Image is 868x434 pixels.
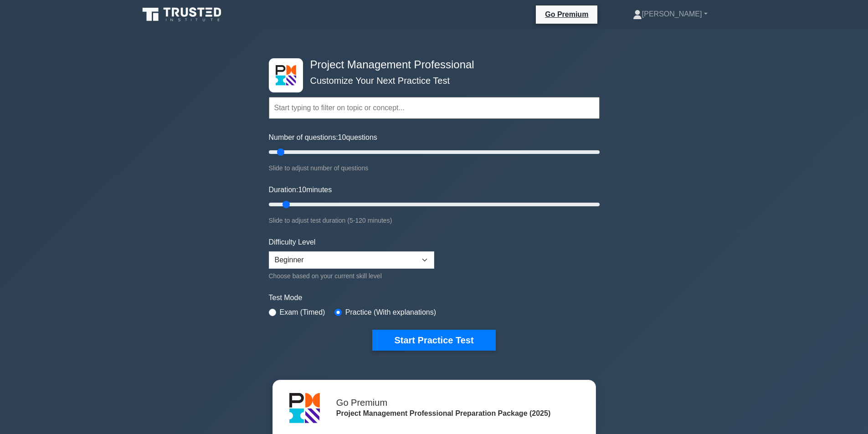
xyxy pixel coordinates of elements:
input: Start typing to filter on topic or concept... [269,97,600,119]
label: Difficulty Level [269,237,316,248]
span: 10 [298,186,306,194]
label: Practice (With explanations) [345,307,436,318]
h4: Project Management Professional [307,58,555,71]
label: Duration: minutes [269,184,332,195]
div: Choose based on your current skill level [269,271,434,281]
label: Number of questions: questions [269,132,377,143]
a: [PERSON_NAME] [611,5,729,23]
label: Test Mode [269,292,600,303]
label: Exam (Timed) [280,307,325,318]
span: 10 [338,133,346,141]
button: Start Practice Test [372,330,495,351]
a: Go Premium [539,9,594,20]
div: Slide to adjust test duration (5-120 minutes) [269,215,600,226]
div: Slide to adjust number of questions [269,163,600,174]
